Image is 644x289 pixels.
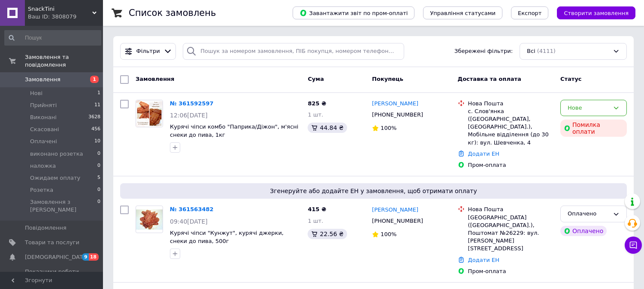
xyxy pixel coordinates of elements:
a: [PERSON_NAME] [372,206,418,214]
span: 1 [97,89,100,97]
div: Ваш ID: 3808079 [28,13,103,21]
span: 09:40[DATE] [170,218,208,225]
a: Курячі чіпси комбо "Паприка/Діжон", м'ясні снеки до пива, 1кг [170,123,298,138]
div: Нова Пошта [468,206,553,213]
a: № 361592597 [170,100,214,107]
a: Фото товару [136,206,163,233]
span: 11 [94,101,100,109]
span: Завантажити звіт по пром-оплаті [299,9,408,17]
button: Експорт [511,6,549,19]
div: Пром-оплата [468,161,553,169]
img: Фото товару [136,100,163,127]
div: 44.84 ₴ [308,123,347,133]
span: Статус [560,76,582,82]
div: [GEOGRAPHIC_DATA] ([GEOGRAPHIC_DATA].), Поштомат №26229: вул. [PERSON_NAME][STREET_ADDRESS] [468,214,553,253]
span: Прийняті [30,101,57,109]
div: Помилка оплати [560,120,627,137]
span: Повідомлення [25,224,67,232]
span: 12:06[DATE] [170,112,208,119]
span: 0 [97,198,100,214]
a: № 361563482 [170,206,214,212]
div: 22.56 ₴ [308,229,347,239]
span: Замовлення [136,76,174,82]
span: Фільтри [136,47,160,55]
a: Додати ЕН [468,151,499,157]
span: 1 [90,76,99,83]
span: SnackTini [28,5,92,13]
span: 825 ₴ [308,100,326,107]
span: 9 [82,253,89,261]
div: Оплачено [568,209,609,218]
a: Курячі чіпси "Кунжут", курячі джерки, снеки до пива, 500г [170,230,284,244]
a: Створити замовлення [548,9,635,16]
span: 3628 [88,114,100,121]
span: [PHONE_NUMBER] [372,111,423,118]
span: Замовлення з [PERSON_NAME] [30,198,97,214]
div: Пром-оплата [468,267,553,275]
img: Фото товару [136,209,163,230]
button: Управління статусами [423,6,502,19]
span: Ожидаем оплату [30,174,80,182]
span: Cума [308,76,324,82]
h1: Список замовлень [129,8,216,18]
span: Виконані [30,114,57,121]
span: наложка [30,162,56,170]
input: Пошук за номером замовлення, ПІБ покупця, номером телефону, Email, номером накладної [183,43,404,60]
span: Експорт [518,10,542,16]
span: Нові [30,89,42,97]
span: 0 [97,150,100,158]
span: Оплачені [30,138,57,145]
span: 10 [94,138,100,145]
span: Створити замовлення [564,10,629,16]
span: Покупець [372,76,403,82]
button: Чат з покупцем [625,237,642,254]
span: Доставка та оплата [458,76,521,82]
span: Згенеруйте або додайте ЕН у замовлення, щоб отримати оплату [124,187,623,195]
span: виконано розетка [30,150,83,158]
span: 415 ₴ [308,206,326,212]
span: Товари та послуги [25,239,79,246]
span: 1 шт. [308,111,323,118]
span: Замовлення [25,76,60,83]
span: 1 шт. [308,218,323,224]
span: 100% [381,231,396,237]
span: 5 [97,174,100,182]
span: 0 [97,162,100,170]
span: [DEMOGRAPHIC_DATA] [25,253,88,261]
span: Показники роботи компанії [25,268,79,283]
span: 456 [91,126,100,133]
a: [PERSON_NAME] [372,100,418,108]
span: 100% [381,125,396,131]
div: Нова Пошта [468,100,553,108]
div: Оплачено [560,226,607,236]
span: 0 [97,186,100,194]
div: Нове [568,104,609,113]
span: Управління статусами [430,10,496,16]
input: Пошук [4,30,101,46]
span: 18 [89,253,99,261]
a: Додати ЕН [468,257,499,263]
div: с. Слов'янка ([GEOGRAPHIC_DATA], [GEOGRAPHIC_DATA].), Мобільне відділення (до 30 кг): вул. Шевчен... [468,108,553,147]
a: Фото товару [136,100,163,127]
span: Розетка [30,186,53,194]
span: Скасовані [30,126,59,133]
button: Створити замовлення [557,6,635,19]
span: [PHONE_NUMBER] [372,218,423,224]
span: (4111) [537,48,556,54]
span: Збережені фільтри: [454,47,513,55]
span: Всі [527,47,535,55]
span: Замовлення та повідомлення [25,53,103,69]
button: Завантажити звіт по пром-оплаті [293,6,414,19]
